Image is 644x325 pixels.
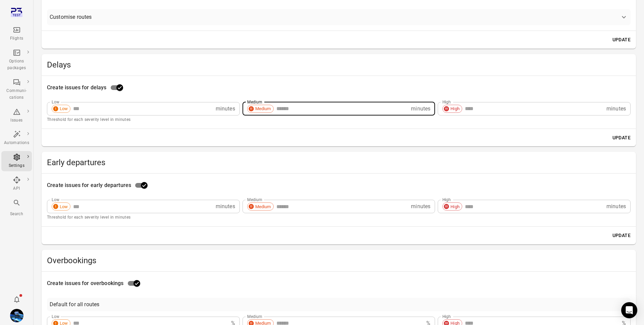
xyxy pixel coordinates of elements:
[448,105,462,112] span: High
[247,314,262,319] label: Medium
[4,185,29,192] div: API
[411,105,430,113] p: minutes
[1,197,32,219] button: Search
[10,309,23,322] img: shutterstock-1708408498.jpg
[442,314,451,319] label: High
[47,255,631,266] h2: Overbookings
[52,314,59,319] label: Low
[4,58,29,72] div: Options packages
[610,229,633,242] button: Update
[47,84,107,92] span: Create issues for delays
[1,128,32,148] a: Automations
[50,13,92,21] div: Customise routes
[4,211,29,218] div: Search
[4,35,29,42] div: Flights
[47,9,631,25] button: Customise routes
[47,181,131,189] span: Create issues for early departures
[1,151,32,171] a: Settings
[411,202,430,211] p: minutes
[610,132,633,144] button: Update
[621,302,637,318] div: Open Intercom Messenger
[1,47,32,74] a: Options packages
[442,197,451,202] label: High
[253,105,273,112] span: Medium
[1,76,32,103] a: Communi-cations
[1,24,32,44] a: Flights
[216,202,235,211] p: minutes
[52,197,59,202] label: Low
[1,106,32,126] a: Issues
[47,59,631,70] h2: Delays
[4,162,29,169] div: Settings
[4,140,29,146] div: Automations
[442,99,451,105] label: High
[47,157,631,168] h2: Early departures
[216,105,235,113] p: minutes
[247,197,262,202] label: Medium
[4,88,29,101] div: Communi-cations
[10,293,23,306] button: Notifications
[52,99,59,105] label: Low
[247,99,262,105] label: Medium
[1,174,32,194] a: API
[4,117,29,124] div: Issues
[47,279,124,287] span: Create issues for overbookings
[57,203,70,210] span: Low
[448,203,462,210] span: High
[606,105,626,113] p: minutes
[50,300,99,309] div: Default for all routes
[47,214,631,221] p: Threshold for each severity level in minutes
[606,202,626,211] p: minutes
[7,306,26,325] button: Daníel Benediktsson
[47,117,631,123] p: Threshold for each severity level in minutes
[57,105,70,112] span: Low
[610,34,633,46] button: Update
[253,203,273,210] span: Medium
